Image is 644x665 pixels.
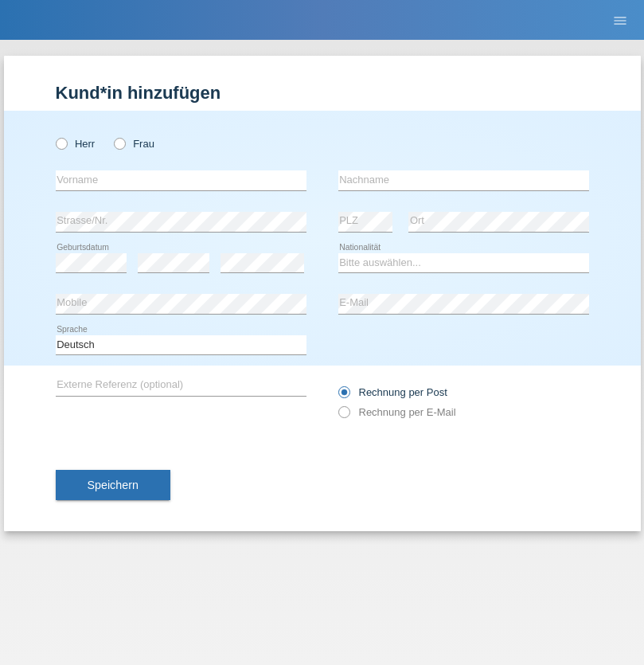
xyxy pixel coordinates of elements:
h1: Kund*in hinzufügen [56,83,589,103]
label: Frau [114,138,154,150]
i: menu [612,13,628,29]
input: Rechnung per E-Mail [338,406,349,426]
input: Herr [56,138,66,148]
label: Rechnung per Post [338,386,447,398]
input: Frau [114,138,124,148]
a: menu [604,15,636,25]
label: Rechnung per E-Mail [338,406,456,418]
button: Speichern [56,470,170,500]
span: Speichern [88,479,139,491]
label: Herr [56,138,96,150]
input: Rechnung per Post [338,386,349,406]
